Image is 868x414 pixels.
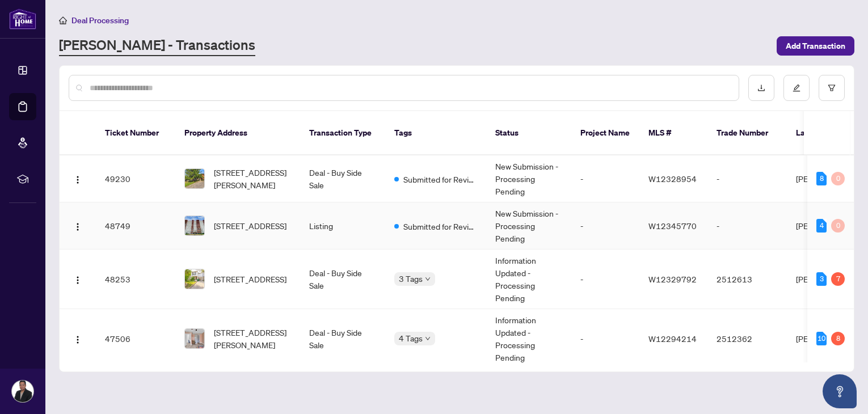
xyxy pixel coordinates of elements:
[185,169,204,188] img: thumbnail-img
[59,16,67,24] span: home
[300,111,385,155] th: Transaction Type
[571,202,639,250] td: -
[214,326,291,351] span: [STREET_ADDRESS][PERSON_NAME]
[96,111,175,155] th: Ticket Number
[214,166,291,191] span: [STREET_ADDRESS][PERSON_NAME]
[12,381,33,402] img: Profile Icon
[816,332,827,345] div: 10
[486,202,571,250] td: New Submission - Processing Pending
[399,332,423,345] span: 4 Tags
[571,250,639,309] td: -
[816,272,827,286] div: 3
[69,217,87,235] button: Logo
[300,202,385,250] td: Listing
[707,250,787,309] td: 2512613
[425,276,431,282] span: down
[707,309,787,369] td: 2512362
[300,155,385,202] td: Deal - Buy Side Sale
[816,219,827,233] div: 4
[399,272,423,285] span: 3 Tags
[757,84,765,92] span: download
[571,155,639,202] td: -
[73,222,82,231] img: Logo
[831,332,845,345] div: 8
[185,216,204,235] img: thumbnail-img
[69,329,87,348] button: Logo
[793,84,800,92] span: edit
[73,335,82,344] img: Logo
[96,155,175,202] td: 49230
[786,37,845,55] span: Add Transaction
[486,111,571,155] th: Status
[816,172,827,185] div: 8
[648,221,697,231] span: W12345770
[831,219,845,233] div: 0
[175,111,300,155] th: Property Address
[783,75,810,101] button: edit
[571,309,639,369] td: -
[300,309,385,369] td: Deal - Buy Side Sale
[59,36,255,56] a: [PERSON_NAME] - Transactions
[828,84,836,92] span: filter
[214,219,286,232] span: [STREET_ADDRESS]
[639,111,707,155] th: MLS #
[425,336,431,341] span: down
[707,111,787,155] th: Trade Number
[214,273,286,285] span: [STREET_ADDRESS]
[185,269,204,289] img: thumbnail-img
[73,175,82,184] img: Logo
[9,9,36,29] img: logo
[819,75,845,101] button: filter
[571,111,639,155] th: Project Name
[648,274,697,284] span: W12329792
[300,250,385,309] td: Deal - Buy Side Sale
[648,174,697,184] span: W12328954
[831,172,845,185] div: 0
[486,309,571,369] td: Information Updated - Processing Pending
[403,220,477,233] span: Submitted for Review
[71,15,129,26] span: Deal Processing
[748,75,774,101] button: download
[648,333,697,344] span: W12294214
[385,111,486,155] th: Tags
[69,270,87,288] button: Logo
[96,202,175,250] td: 48749
[823,374,857,408] button: Open asap
[486,155,571,202] td: New Submission - Processing Pending
[69,170,87,188] button: Logo
[486,250,571,309] td: Information Updated - Processing Pending
[73,276,82,285] img: Logo
[185,329,204,348] img: thumbnail-img
[707,202,787,250] td: -
[403,173,477,185] span: Submitted for Review
[777,36,854,56] button: Add Transaction
[96,250,175,309] td: 48253
[96,309,175,369] td: 47506
[707,155,787,202] td: -
[831,272,845,286] div: 7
